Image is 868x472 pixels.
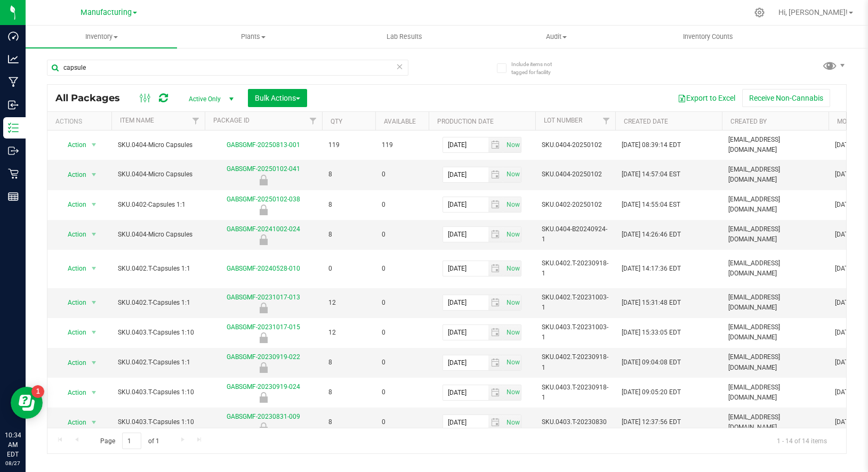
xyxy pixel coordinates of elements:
[728,258,822,279] span: [EMAIL_ADDRESS][DOMAIN_NAME]
[87,261,101,276] span: select
[488,167,504,182] span: select
[227,383,300,390] a: GABSGMF-20230919-024
[488,261,504,276] span: select
[227,353,300,361] a: GABSGMF-20230919-022
[382,417,422,427] span: 0
[542,224,609,245] span: SKU.0404-B20240924-1
[542,417,609,427] span: SKU.0403.T-20230830
[542,258,609,279] span: SKU.0402.T-20230918-1
[8,123,19,133] inline-svg: Inventory
[118,387,198,397] span: SKU.0403.T-Capsules 1:10
[26,26,177,48] a: Inventory
[504,197,522,213] span: Set Current date
[372,32,437,42] span: Lab Results
[329,26,480,48] a: Lab Results
[328,230,369,240] span: 8
[504,325,522,340] span: Set Current date
[488,295,504,310] span: select
[382,387,422,397] span: 0
[504,415,522,430] span: Set Current date
[504,355,522,370] span: Set Current date
[542,169,609,180] span: SKU.0404-20250102
[47,60,408,76] input: Search Package ID, Item Name, SKU, Lot or Part Number...
[203,205,324,215] div: Quarantine Lock
[227,265,300,272] a: GABSGMF-20240528-010
[396,60,404,74] span: Clear
[504,385,522,400] span: Set Current date
[203,392,324,403] div: Quarantine Lock
[58,261,87,276] span: Action
[118,264,198,274] span: SKU.0402.T-Capsules 1:1
[5,430,21,459] p: 10:34 AM EDT
[58,355,87,370] span: Action
[118,417,198,427] span: SKU.0403.T-Capsules 1:10
[8,191,19,202] inline-svg: Reports
[118,328,198,338] span: SKU.0403.T-Capsules 1:10
[58,227,87,242] span: Action
[730,118,767,125] a: Created By
[58,167,87,182] span: Action
[542,322,609,343] span: SKU.0403.T-20231003-1
[382,140,422,150] span: 119
[187,112,205,130] a: Filter
[728,292,822,313] span: [EMAIL_ADDRESS][DOMAIN_NAME]
[488,325,504,340] span: select
[503,167,521,182] span: select
[91,433,168,449] span: Page of 1
[382,200,422,210] span: 0
[5,459,21,467] p: 08/27
[8,77,19,87] inline-svg: Manufacturing
[503,197,521,212] span: select
[227,196,300,203] a: GABSGMF-20250102-038
[598,112,615,130] a: Filter
[328,264,369,274] span: 0
[728,383,822,403] span: [EMAIL_ADDRESS][DOMAIN_NAME]
[503,227,521,242] span: select
[58,325,87,340] span: Action
[248,89,307,107] button: Bulk Actions
[622,230,681,240] span: [DATE] 14:26:46 EDT
[213,117,250,124] a: Package ID
[504,167,522,182] span: Set Current date
[58,385,87,400] span: Action
[304,112,322,130] a: Filter
[331,118,342,125] a: Qty
[328,357,369,368] span: 8
[328,328,369,338] span: 12
[503,137,521,152] span: select
[728,412,822,433] span: [EMAIL_ADDRESS][DOMAIN_NAME]
[542,200,609,210] span: SKU.0402-20250102
[488,197,504,212] span: select
[87,167,101,182] span: select
[669,32,748,42] span: Inventory Counts
[227,225,300,233] a: GABSGMF-20241002-024
[203,332,324,343] div: Quarantine Lock
[87,325,101,340] span: select
[671,89,742,107] button: Export to Excel
[488,415,504,430] span: select
[503,295,521,310] span: select
[122,433,141,449] input: 1
[503,355,521,370] span: select
[118,140,198,150] span: SKU.0404-Micro Capsules
[227,165,300,173] a: GABSGMF-20250102-041
[255,94,300,102] span: Bulk Actions
[8,31,19,42] inline-svg: Dashboard
[58,137,87,152] span: Action
[503,325,521,340] span: select
[328,387,369,397] span: 8
[227,294,300,301] a: GABSGMF-20231017-013
[437,118,494,125] a: Production Date
[87,355,101,370] span: select
[622,200,680,210] span: [DATE] 14:55:04 EST
[504,227,522,242] span: Set Current date
[118,298,198,308] span: SKU.0402.T-Capsules 1:1
[488,355,504,370] span: select
[382,328,422,338] span: 0
[118,200,198,210] span: SKU.0402-Capsules 1:1
[382,264,422,274] span: 0
[382,298,422,308] span: 0
[11,387,43,419] iframe: Resource center
[624,118,668,125] a: Created Date
[87,227,101,242] span: select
